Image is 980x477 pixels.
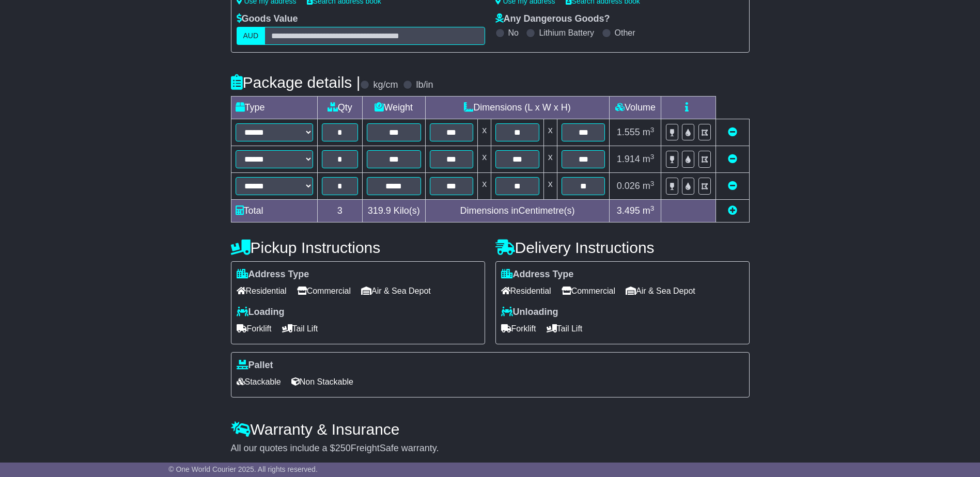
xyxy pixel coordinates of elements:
span: m [643,205,655,216]
span: Commercial [562,283,615,299]
td: Weight [362,97,425,119]
span: Air & Sea Depot [626,283,695,299]
td: 3 [317,200,362,222]
div: All our quotes include a $ FreightSafe warranty. [231,443,750,454]
td: x [478,173,491,200]
span: 319.9 [368,205,391,216]
span: Residential [237,283,287,299]
span: Forklift [237,321,272,337]
td: Dimensions in Centimetre(s) [425,200,610,222]
span: m [643,181,655,191]
a: Remove this item [728,154,737,164]
span: Tail Lift [282,321,318,337]
label: Other [615,28,635,38]
span: Non Stackable [291,374,353,390]
span: Tail Lift [547,321,583,337]
label: lb/in [416,79,433,91]
label: No [508,28,519,38]
label: Any Dangerous Goods? [495,13,610,25]
span: Stackable [237,374,281,390]
td: x [478,146,491,173]
span: 0.026 [617,181,640,191]
h4: Package details | [231,74,361,91]
td: Kilo(s) [362,200,425,222]
label: Pallet [237,360,273,371]
span: 250 [335,443,351,453]
h4: Warranty & Insurance [231,421,750,438]
h4: Pickup Instructions [231,239,485,256]
label: AUD [237,27,266,45]
label: Goods Value [237,13,298,25]
sup: 3 [650,153,655,161]
label: Address Type [237,269,309,280]
span: 3.495 [617,205,640,216]
label: kg/cm [373,79,398,91]
sup: 3 [650,180,655,187]
span: Commercial [297,283,351,299]
td: x [478,119,491,146]
sup: 3 [650,204,655,212]
label: Unloading [501,307,558,318]
span: Forklift [501,321,536,337]
a: Add new item [728,205,737,216]
span: m [643,154,655,164]
span: Air & Sea Depot [361,283,431,299]
a: Remove this item [728,181,737,191]
td: x [543,173,557,200]
td: Type [231,97,317,119]
label: Address Type [501,269,574,280]
span: 1.914 [617,154,640,164]
span: © One World Courier 2025. All rights reserved. [168,465,318,473]
span: m [643,127,655,137]
td: Dimensions (L x W x H) [425,97,610,119]
td: Total [231,200,317,222]
span: Residential [501,283,551,299]
h4: Delivery Instructions [495,239,750,256]
td: Volume [610,97,661,119]
span: 1.555 [617,127,640,137]
td: x [543,119,557,146]
a: Remove this item [728,127,737,137]
td: Qty [317,97,362,119]
sup: 3 [650,126,655,134]
td: x [543,146,557,173]
label: Lithium Battery [539,28,594,38]
label: Loading [237,307,285,318]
